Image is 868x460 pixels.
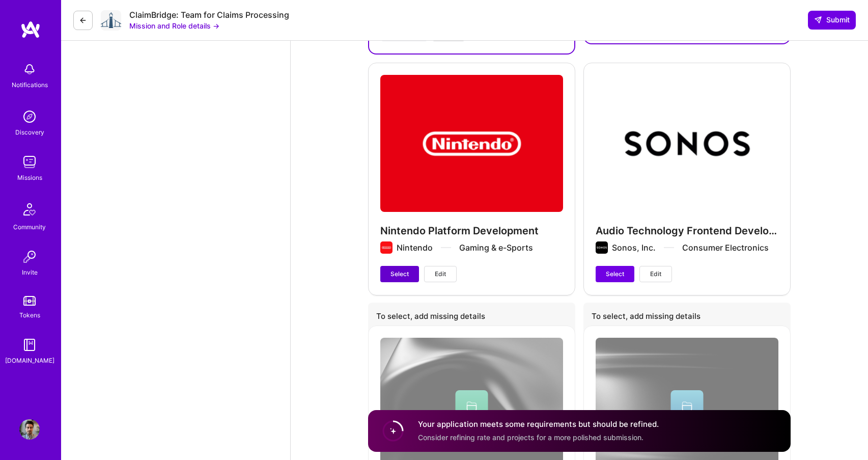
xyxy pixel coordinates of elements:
[583,303,791,333] div: To select, add missing details
[814,15,850,25] span: Submit
[380,266,419,282] button: Select
[596,266,634,282] button: Select
[19,335,40,355] img: guide book
[390,269,409,279] span: Select
[19,247,40,267] img: Invite
[808,11,856,29] button: Submit
[19,310,40,320] div: Tokens
[17,197,42,222] img: Community
[435,269,446,279] span: Edit
[639,266,672,282] button: Edit
[606,269,624,279] span: Select
[19,419,40,440] img: User Avatar
[12,79,48,90] div: Notifications
[418,419,659,430] h4: Your application meets some requirements but should be refined.
[129,10,289,20] div: ClaimBridge: Team for Claims Processing
[814,16,822,24] i: icon SendLight
[20,20,41,39] img: logo
[23,296,36,306] img: tokens
[17,172,42,183] div: Missions
[22,267,38,278] div: Invite
[19,59,40,79] img: bell
[79,16,87,24] i: icon LeftArrowDark
[17,419,42,440] a: User Avatar
[13,222,46,232] div: Community
[650,269,661,279] span: Edit
[19,152,40,172] img: teamwork
[19,106,40,127] img: discovery
[418,433,643,442] span: Consider refining rate and projects for a more polished submission.
[424,266,457,282] button: Edit
[101,10,121,31] img: Company Logo
[5,355,54,366] div: [DOMAIN_NAME]
[15,127,44,138] div: Discovery
[808,11,856,29] div: null
[129,20,219,31] button: Mission and Role details →
[368,303,575,333] div: To select, add missing details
